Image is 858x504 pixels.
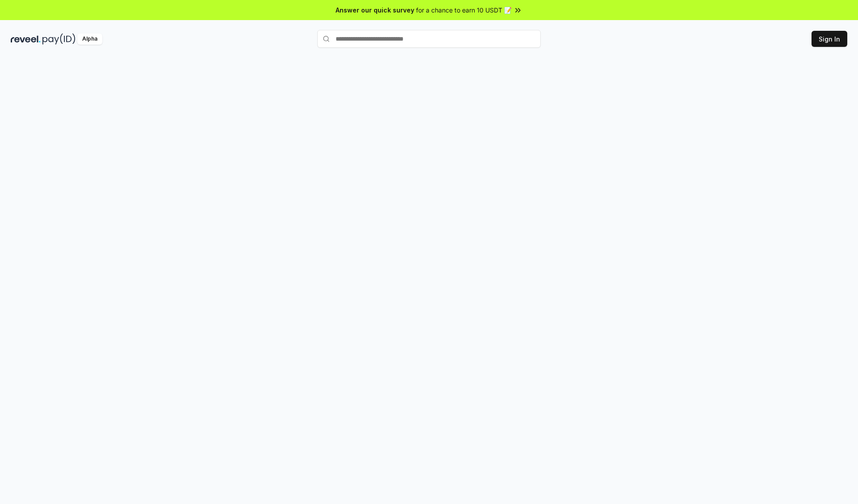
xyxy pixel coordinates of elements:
span: Answer our quick survey [336,5,414,15]
img: pay_id [42,33,76,45]
img: reveel_dark [11,33,41,45]
button: Sign In [812,31,847,47]
span: for a chance to earn 10 USDT 📝 [416,5,512,15]
div: Alpha [77,33,102,45]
